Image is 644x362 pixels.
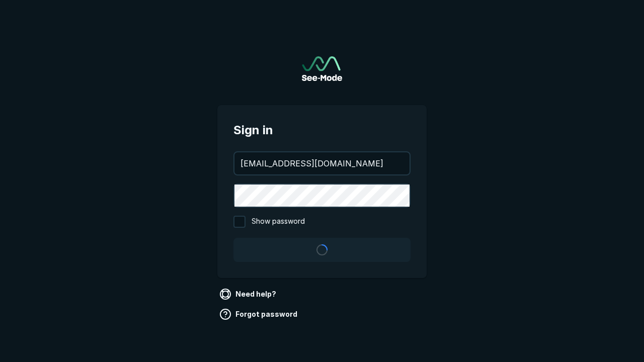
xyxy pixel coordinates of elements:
input: your@email.com [234,152,410,174]
span: Sign in [233,121,411,139]
a: Go to sign in [302,56,342,81]
a: Need help? [217,286,280,302]
span: Show password [252,216,305,228]
a: Forgot password [217,306,301,322]
img: See-Mode Logo [302,56,342,81]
